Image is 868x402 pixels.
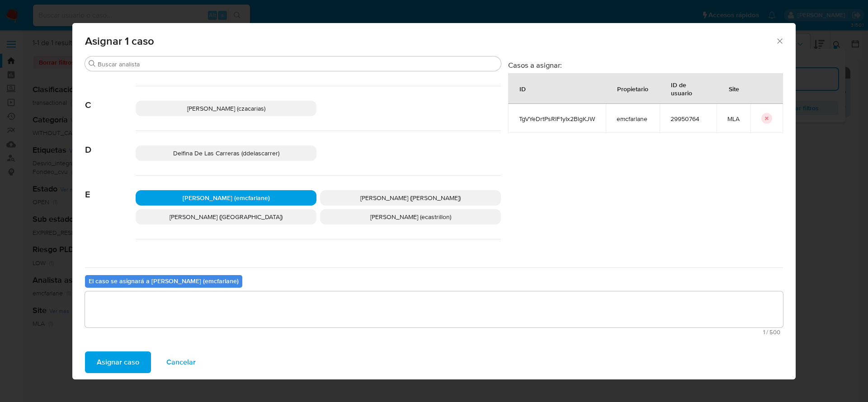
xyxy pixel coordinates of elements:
div: Propietario [606,78,659,99]
span: [PERSON_NAME] ([PERSON_NAME]) [360,193,461,202]
div: assign-modal [72,23,796,379]
span: D [85,131,136,155]
span: F [85,239,136,264]
span: C [85,86,136,111]
div: ID de usuario [660,74,716,103]
div: [PERSON_NAME] (ecastrillon) [320,209,501,224]
div: [PERSON_NAME] ([GEOGRAPHIC_DATA]) [136,209,316,224]
span: [PERSON_NAME] (czacarias) [187,104,265,113]
span: [PERSON_NAME] (ecastrillon) [370,212,451,221]
span: E [85,176,136,200]
span: TgVYeDrtPsRlF1yIx2BlgKJW [519,115,595,123]
span: MLA [727,115,740,123]
span: Cancelar [166,352,196,372]
button: Buscar [89,60,96,67]
input: Buscar analista [98,60,497,68]
div: ID [509,78,537,99]
button: Cancelar [155,351,208,373]
button: Asignar caso [85,351,151,373]
button: Cerrar ventana [775,37,783,45]
h3: Casos a asignar: [508,61,783,70]
div: [PERSON_NAME] ([PERSON_NAME]) [320,190,501,206]
div: [PERSON_NAME] (emcfarlane) [136,190,316,206]
span: [PERSON_NAME] (emcfarlane) [183,193,270,202]
span: 29950764 [670,115,706,123]
div: Delfina De Las Carreras (ddelascarrer) [136,145,316,161]
span: [PERSON_NAME] ([GEOGRAPHIC_DATA]) [170,212,283,221]
div: Site [718,78,750,99]
span: Delfina De Las Carreras (ddelascarrer) [173,149,279,158]
button: icon-button [761,113,772,124]
div: [PERSON_NAME] (czacarias) [136,101,316,116]
span: emcfarlane [617,115,649,123]
span: Máximo 500 caracteres [88,329,780,335]
span: Asignar caso [97,352,139,372]
span: Asignar 1 caso [85,36,775,47]
b: El caso se asignará a [PERSON_NAME] (emcfarlane) [89,276,239,285]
